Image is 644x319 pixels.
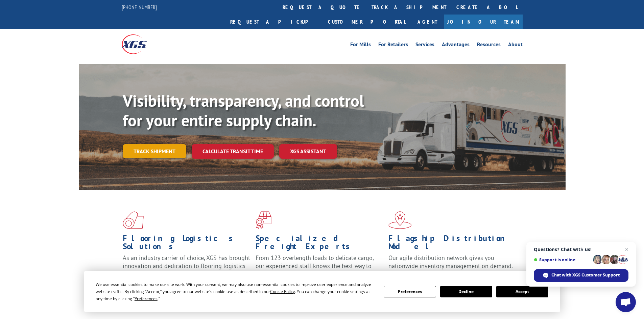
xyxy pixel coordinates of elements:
a: Join Our Team [444,15,523,29]
span: Chat with XGS Customer Support [551,272,620,278]
span: Chat with XGS Customer Support [534,269,628,282]
img: xgs-icon-focused-on-flooring-red [256,211,271,229]
a: Track shipment [123,144,186,158]
a: Resources [477,42,501,49]
h1: Specialized Freight Experts [256,234,383,254]
a: Request a pickup [225,15,323,29]
div: We use essential cookies to make our site work. With your consent, we may also use non-essential ... [96,281,376,302]
button: Accept [496,286,548,297]
span: Preferences [135,296,158,301]
a: For Mills [350,42,371,49]
span: Questions? Chat with us! [534,247,628,252]
button: Decline [440,286,492,297]
a: For Retailers [378,42,408,49]
h1: Flooring Logistics Solutions [123,234,251,254]
a: XGS ASSISTANT [279,144,337,159]
a: Services [415,42,434,49]
a: Agent [411,15,444,29]
span: Support is online [534,257,591,262]
a: Customer Portal [323,15,411,29]
span: As an industry carrier of choice, XGS has brought innovation and dedication to flooring logistics... [123,254,250,278]
b: Visibility, transparency, and control for your entire supply chain. [123,90,364,131]
h1: Flagship Distribution Model [388,234,516,254]
span: Our agile distribution network gives you nationwide inventory management on demand. [388,254,513,270]
a: About [508,42,523,49]
a: [PHONE_NUMBER] [122,4,157,10]
img: xgs-icon-flagship-distribution-model-red [388,211,412,229]
button: Preferences [384,286,436,297]
div: Cookie Consent Prompt [84,271,560,312]
span: Cookie Policy [270,289,295,294]
a: Calculate transit time [192,144,274,159]
a: Open chat [616,292,636,312]
img: xgs-icon-total-supply-chain-intelligence-red [123,211,144,229]
p: From 123 overlength loads to delicate cargo, our experienced staff knows the best way to move you... [256,254,383,284]
a: Advantages [442,42,470,49]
